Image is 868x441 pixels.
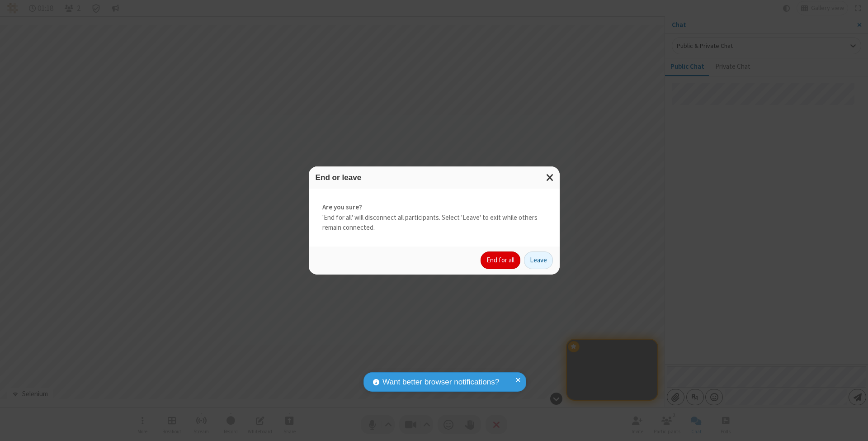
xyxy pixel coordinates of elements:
button: End for all [481,251,520,270]
div: 'End for all' will disconnect all participants. Select 'Leave' to exit while others remain connec... [309,189,560,247]
button: Close modal [541,166,560,189]
h3: End or leave [316,173,553,182]
strong: Are you sure? [322,202,546,213]
button: Leave [524,251,553,270]
span: Want better browser notifications? [382,376,499,388]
